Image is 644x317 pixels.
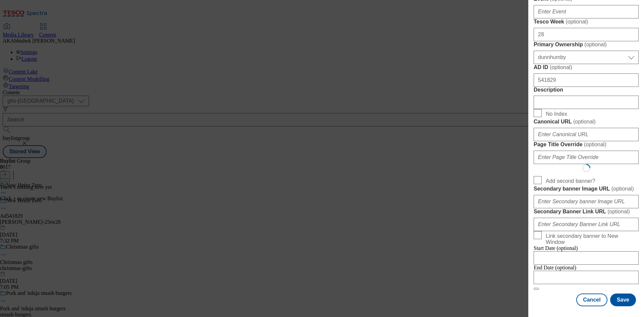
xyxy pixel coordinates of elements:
input: Enter AD ID [534,73,639,87]
span: Link secondary banner to New Window [546,233,636,245]
input: Enter Canonical URL [534,128,639,141]
input: Enter Page Title Override [534,151,639,164]
span: ( optional ) [550,64,572,70]
label: AD ID [534,64,639,71]
input: Enter Description [534,96,639,109]
input: Enter Date [534,271,639,284]
span: No Index [546,111,567,117]
span: ( optional ) [573,119,596,124]
span: End Date (optional) [534,265,576,270]
button: Save [610,294,636,306]
button: Cancel [576,294,607,306]
label: Secondary banner Image URL [534,186,639,192]
label: Canonical URL [534,118,639,125]
span: ( optional ) [611,186,634,192]
span: ( optional ) [566,19,588,24]
input: Enter Secondary banner Image URL [534,195,639,208]
span: ( optional ) [607,209,630,214]
label: Description [534,87,639,93]
span: ( optional ) [584,142,606,147]
input: Enter Event [534,5,639,18]
input: Enter Secondary Banner Link URL [534,218,639,231]
input: Enter Tesco Week [534,28,639,41]
label: Primary Ownership [534,41,639,48]
span: Start Date (optional) [534,245,578,251]
label: Tesco Week [534,18,639,25]
input: Enter Date [534,251,639,265]
label: Page Title Override [534,141,639,148]
span: Add second banner? [546,178,595,184]
label: Secondary Banner Link URL [534,208,639,215]
span: ( optional ) [584,42,607,47]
